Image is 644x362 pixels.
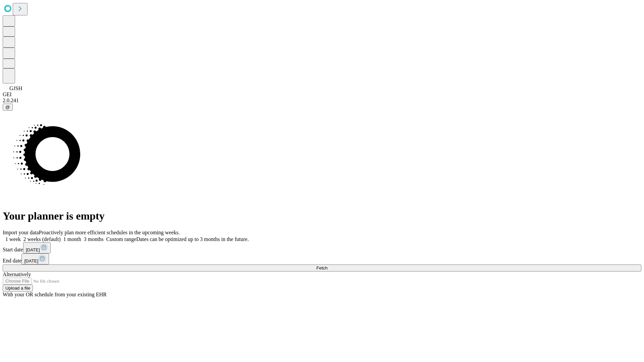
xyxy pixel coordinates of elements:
button: @ [3,104,13,111]
h1: Your planner is empty [3,210,641,222]
span: Fetch [316,265,327,270]
button: [DATE] [23,242,51,253]
span: With your OR schedule from your existing EHR [3,292,107,297]
span: Alternatively [3,271,31,277]
div: Start date [3,242,641,253]
div: End date [3,253,641,264]
span: 2 weeks (default) [23,236,61,242]
span: 1 month [63,236,81,242]
span: Custom range [106,236,136,242]
span: Dates can be optimized up to 3 months in the future. [136,236,249,242]
div: 2.0.241 [3,98,641,104]
span: Import your data [3,230,39,235]
span: @ [5,105,10,110]
button: Fetch [3,264,641,271]
span: 3 months [84,236,104,242]
span: GJSH [9,85,22,91]
span: Proactively plan more efficient schedules in the upcoming weeks. [39,230,180,235]
span: [DATE] [26,247,40,252]
div: GEI [3,92,641,98]
button: Upload a file [3,285,33,292]
button: [DATE] [21,253,49,264]
span: [DATE] [24,258,38,263]
span: 1 week [5,236,21,242]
